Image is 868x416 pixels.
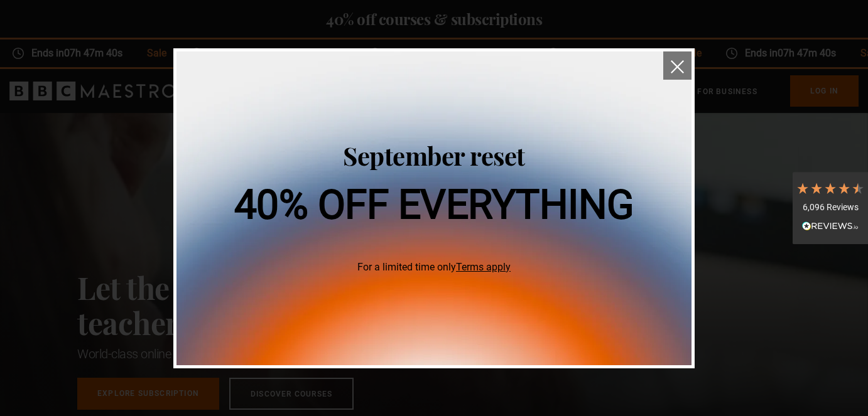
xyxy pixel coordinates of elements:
[796,201,865,214] div: 6,096 Reviews
[176,51,691,365] img: 40% off everything
[343,139,525,172] span: September reset
[456,261,511,273] a: Terms apply
[663,51,692,80] button: close
[234,185,634,225] h1: 40% off everything
[796,220,865,235] div: Read All Reviews
[802,221,859,230] img: REVIEWS.io
[793,172,868,245] div: 6,096 ReviewsRead All Reviews
[234,260,634,275] span: For a limited time only
[796,181,865,195] div: 4.7 Stars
